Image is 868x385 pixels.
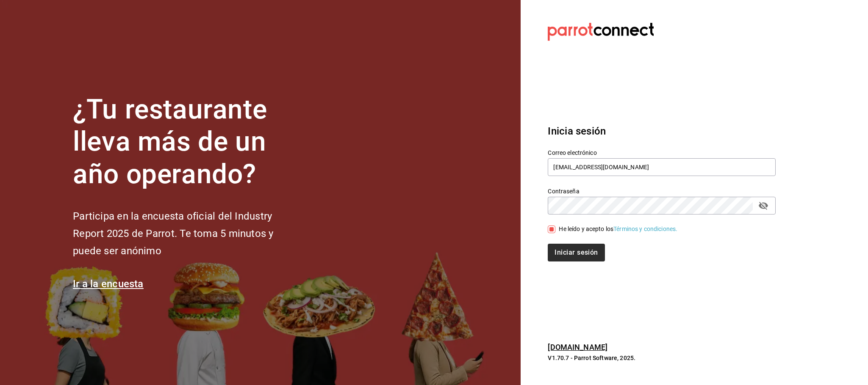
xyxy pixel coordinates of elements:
h3: Inicia sesión [548,124,776,139]
a: Ir a la encuesta [73,278,144,290]
div: He leído y acepto los [559,225,677,234]
input: Ingresa tu correo electrónico [548,158,776,176]
label: Correo electrónico [548,149,776,155]
button: Iniciar sesión [548,244,605,261]
button: passwordField [756,198,771,213]
p: V1.70.7 - Parrot Software, 2025. [548,354,776,362]
a: Términos y condiciones. [613,225,677,232]
h2: Participa en la encuesta oficial del Industry Report 2025 de Parrot. Te toma 5 minutos y puede se... [73,208,302,259]
a: [DOMAIN_NAME] [548,343,607,352]
label: Contraseña [548,188,776,194]
h1: ¿Tu restaurante lleva más de un año operando? [73,93,302,191]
